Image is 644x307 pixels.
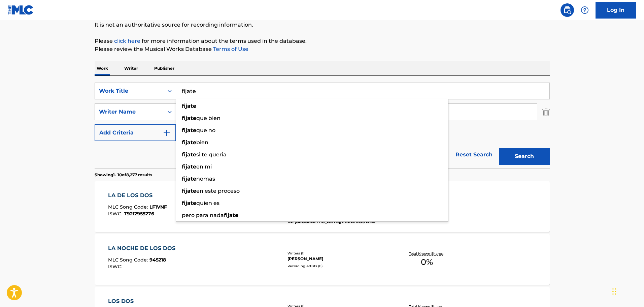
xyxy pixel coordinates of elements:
span: LF1VNF [149,204,167,210]
div: Writers ( 1 ) [287,251,389,256]
strong: fijate [182,103,196,109]
a: LA NOCHE DE LOS DOSMLC Song Code:945218ISWC:Writers (1)[PERSON_NAME]Recording Artists (0)Total Kn... [95,234,550,285]
span: MLC Song Code : [108,204,149,210]
strong: fijate [182,139,196,146]
span: quien es [196,200,219,206]
a: LA DE LOS DOSMLC Song Code:LF1VNFISWC:T9212955276Writers (1)[PERSON_NAME] [PERSON_NAME] [PERSON_N... [95,181,550,232]
strong: fijate [182,176,196,182]
strong: fijate [182,115,196,121]
p: Writer [122,61,140,75]
a: Public Search [561,3,574,17]
button: Search [499,148,550,165]
span: que no [196,127,215,133]
a: Terms of Use [212,46,248,52]
span: bien [196,139,208,146]
strong: fijate [182,163,196,170]
iframe: Chat Widget [610,275,644,307]
p: Publisher [152,61,176,75]
p: Showing 1 - 10 of 8,277 results [95,172,152,178]
p: Please for more information about the terms used in the database. [95,37,550,45]
span: pero para nada [182,212,224,218]
div: Writer Name [99,108,160,116]
a: click here [114,38,140,44]
p: Work [95,61,110,75]
img: Delete Criterion [542,103,550,120]
div: Work Title [99,87,160,95]
img: search [563,6,571,14]
span: ISWC : [108,264,124,270]
strong: fijate [224,212,238,218]
strong: fijate [182,188,196,194]
span: 945218 [149,257,166,263]
a: Log In [596,2,636,19]
div: LOS DOS [108,297,167,305]
span: MLC Song Code : [108,257,149,263]
strong: fijate [182,127,196,133]
span: 0 % [421,256,433,268]
img: MLC Logo [8,5,34,15]
img: 9d2ae6d4665cec9f34b9.svg [163,129,171,137]
img: help [581,6,589,14]
p: Total Known Shares: [409,251,445,256]
div: LA DE LOS DOS [108,191,167,199]
div: Help [578,3,591,17]
strong: fijate [182,200,196,206]
span: ISWC : [108,211,124,217]
div: [PERSON_NAME] [287,256,389,262]
a: Reset Search [452,147,496,162]
button: Add Criteria [95,124,176,141]
span: en mi [196,163,212,170]
span: si te queria [196,151,227,158]
div: Drag [612,281,616,302]
strong: fijate [182,151,196,158]
span: nomas [196,176,215,182]
span: T9212955276 [124,211,154,217]
div: Recording Artists ( 0 ) [287,264,389,269]
p: Please review the Musical Works Database [95,45,550,53]
form: Search Form [95,83,550,168]
span: en este proceso [196,188,240,194]
p: It is not an authoritative source for recording information. [95,21,550,29]
span: que bien [196,115,221,121]
div: LA NOCHE DE LOS DOS [108,244,179,252]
